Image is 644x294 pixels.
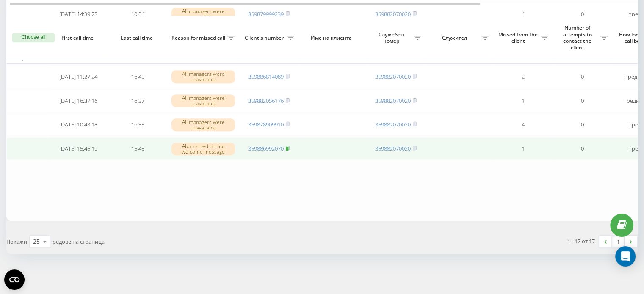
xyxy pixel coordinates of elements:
a: 359886814089 [248,73,284,80]
a: 359882056176 [248,97,284,104]
td: 0 [553,114,612,136]
div: All managers were unavailable [171,94,235,107]
span: Reason for missed call [171,35,227,41]
button: Open CMP widget [4,269,25,290]
span: Служебен номер [370,31,414,44]
a: 359886992070 [248,145,284,152]
div: Open Intercom Messenger [615,246,636,267]
span: Client's number [243,35,287,41]
td: 16:45 [108,66,167,88]
td: 16:37 [108,90,167,112]
span: Last call time [115,35,160,41]
td: 1 [493,90,553,112]
td: 0 [553,137,612,160]
a: 359878909910 [248,121,284,128]
span: Покажи [6,238,27,245]
div: 25 [33,237,40,246]
td: [DATE] 14:39:23 [49,3,108,25]
td: [DATE] 11:27:24 [49,66,108,88]
span: Number of attempts to contact the client [557,25,600,51]
td: 0 [553,66,612,88]
td: 15:45 [108,137,167,160]
div: 1 - 17 от 17 [567,237,595,245]
a: 359879999239 [248,10,284,18]
td: 4 [493,3,553,25]
div: All managers were unavailable [171,118,235,131]
td: [DATE] 16:37:16 [49,90,108,112]
td: 1 [493,137,553,160]
a: 359882070020 [375,10,411,18]
td: 16:35 [108,114,167,136]
span: Missed from the client [498,31,541,44]
a: 359882070020 [375,73,411,80]
span: Име на клиента [306,35,359,41]
span: Служител [430,35,481,41]
td: 10:04 [108,3,167,25]
a: 359882070020 [375,145,411,152]
td: 4 [493,114,553,136]
td: [DATE] 15:45:19 [49,137,108,160]
div: All managers were unavailable [171,8,235,20]
td: [DATE] 10:43:18 [49,114,108,136]
td: 0 [553,90,612,112]
a: 359882070020 [375,97,411,104]
span: редове на страница [53,238,105,245]
td: 0 [553,3,612,25]
button: Choose all [12,33,55,42]
td: 2 [493,66,553,88]
a: 1 [612,236,625,247]
a: 359882070020 [375,121,411,128]
span: First call time [55,35,101,41]
div: All managers were unavailable [171,70,235,83]
div: Abandoned during welcome message [171,143,235,155]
